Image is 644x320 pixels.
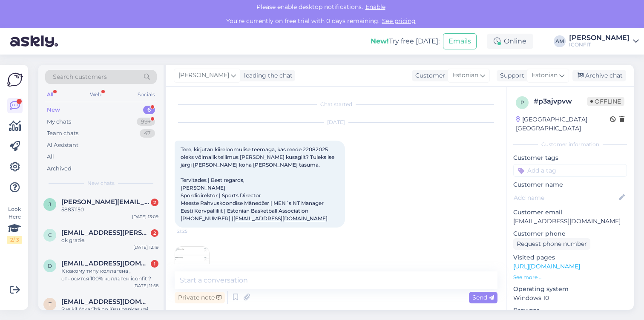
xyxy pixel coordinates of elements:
[47,153,54,161] div: All
[45,89,55,100] div: All
[513,180,627,189] p: Customer name
[133,283,158,289] div: [DATE] 11:58
[513,262,580,270] a: [URL][DOMAIN_NAME]
[572,70,626,81] div: Archive chat
[175,247,209,281] img: Attachment
[513,217,627,226] p: [EMAIL_ADDRESS][DOMAIN_NAME]
[472,294,494,301] span: Send
[379,17,418,25] a: See pricing
[175,292,225,303] div: Private note
[48,232,52,238] span: c
[87,179,115,187] span: New chats
[53,72,107,81] span: Search customers
[47,106,60,114] div: New
[487,34,533,49] div: Online
[569,41,630,48] div: ICONFIT
[47,129,78,138] div: Team chats
[513,306,627,315] p: Browser
[363,3,388,11] span: Enable
[7,205,22,244] div: Look Here
[48,262,52,269] span: d
[513,208,627,217] p: Customer email
[534,96,587,107] div: # p3ajvpvw
[520,99,524,106] span: p
[241,71,293,80] div: leading the chat
[513,141,627,148] div: Customer information
[514,193,617,202] input: Add name
[587,97,624,106] span: Offline
[49,301,52,307] span: t
[140,129,155,138] div: 47
[7,236,22,244] div: 2 / 3
[516,115,610,133] div: [GEOGRAPHIC_DATA], [GEOGRAPHIC_DATA]
[61,229,150,236] span: casatasso@alice.it
[47,164,72,173] div: Archived
[47,141,78,150] div: AI Assistant
[532,71,558,80] span: Estonian
[371,36,440,46] div: Try free [DATE]:
[47,118,71,126] div: My chats
[132,213,158,220] div: [DATE] 13:09
[233,215,328,222] a: [EMAIL_ADDRESS][DOMAIN_NAME]
[178,71,229,80] span: [PERSON_NAME]
[175,101,497,108] div: Chat started
[177,228,209,234] span: 21:25
[513,229,627,238] p: Customer phone
[133,244,158,251] div: [DATE] 12:19
[513,153,627,162] p: Customer tags
[61,267,158,283] div: К какому типу коллагена , относится 100% коллаген iconfit ?
[61,198,150,206] span: jane.tugevus@outlook.com
[569,35,630,41] div: [PERSON_NAME]
[513,274,627,281] p: See more ...
[452,71,478,80] span: Estonian
[569,35,639,48] a: [PERSON_NAME]ICONFIT
[513,253,627,262] p: Visited pages
[61,206,158,213] div: 58831150
[513,285,627,294] p: Operating system
[513,164,627,177] input: Add a tag
[136,89,157,100] div: Socials
[61,298,150,306] span: toms1132@inbox.lv
[151,199,158,206] div: 2
[151,260,158,268] div: 1
[61,259,150,267] span: denizzok@mail.ru
[143,106,155,114] div: 6
[497,71,524,80] div: Support
[49,201,51,208] span: j
[137,118,155,126] div: 99+
[7,72,23,88] img: Askly Logo
[88,89,103,100] div: Web
[554,35,566,47] div: AM
[443,33,477,49] button: Emails
[175,118,497,126] div: [DATE]
[61,236,158,244] div: ok grazie.
[513,294,627,303] p: Windows 10
[151,229,158,237] div: 2
[371,37,389,45] b: New!
[412,71,445,80] div: Customer
[513,238,590,250] div: Request phone number
[181,146,336,222] span: Tere, kirjutan kiireloomulise teemaga, kas reede 22082025 oleks võimalik tellimus [PERSON_NAME] k...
